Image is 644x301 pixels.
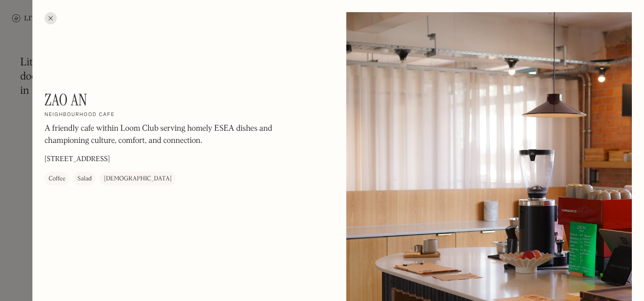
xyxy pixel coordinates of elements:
[45,90,88,109] h1: Zao An
[45,155,110,165] p: [STREET_ADDRESS]
[45,123,318,147] p: A friendly cafe within Loom Club serving homely ESEA dishes and championing culture, comfort, and...
[45,112,115,119] h2: Neighbourhood cafe
[49,174,65,184] div: Coffee
[104,174,172,184] div: [DEMOGRAPHIC_DATA]
[77,174,92,184] div: Salad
